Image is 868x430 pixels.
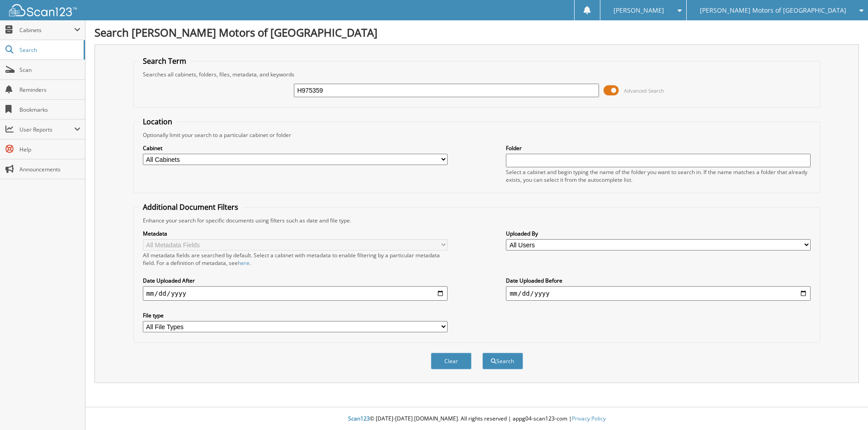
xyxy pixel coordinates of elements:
[138,217,816,224] div: Enhance your search for specific documents using filters such as date and file type.
[506,286,811,301] input: end
[238,259,250,267] a: here
[613,8,664,13] span: [PERSON_NAME]
[138,202,243,212] legend: Additional Document Filters
[138,56,191,66] legend: Search Term
[19,126,74,133] span: User Reports
[19,86,80,94] span: Reminders
[19,46,79,54] span: Search
[143,312,448,319] label: File type
[143,230,448,237] label: Metadata
[143,286,448,301] input: start
[19,66,80,74] span: Scan
[506,277,811,284] label: Date Uploaded Before
[431,353,472,369] button: Clear
[143,251,448,267] div: All metadata fields are searched by default. Select a cabinet with metadata to enable filtering b...
[823,387,868,430] iframe: Chat Widget
[9,4,77,16] img: scan123-logo-white.svg
[19,146,80,153] span: Help
[19,165,80,173] span: Announcements
[624,87,664,94] span: Advanced Search
[506,230,811,237] label: Uploaded By
[506,144,811,152] label: Folder
[85,408,868,430] div: © [DATE]-[DATE] [DOMAIN_NAME]. All rights reserved | appg04-scan123-com |
[94,25,859,40] h1: Search [PERSON_NAME] Motors of [GEOGRAPHIC_DATA]
[138,117,177,127] legend: Location
[482,353,523,369] button: Search
[348,415,370,422] span: Scan123
[700,8,846,13] span: [PERSON_NAME] Motors of [GEOGRAPHIC_DATA]
[19,26,74,34] span: Cabinets
[143,144,448,152] label: Cabinet
[143,277,448,284] label: Date Uploaded After
[19,106,80,113] span: Bookmarks
[138,71,816,78] div: Searches all cabinets, folders, files, metadata, and keywords
[138,131,816,139] div: Optionally limit your search to a particular cabinet or folder
[572,415,606,422] a: Privacy Policy
[506,168,811,184] div: Select a cabinet and begin typing the name of the folder you want to search in. If the name match...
